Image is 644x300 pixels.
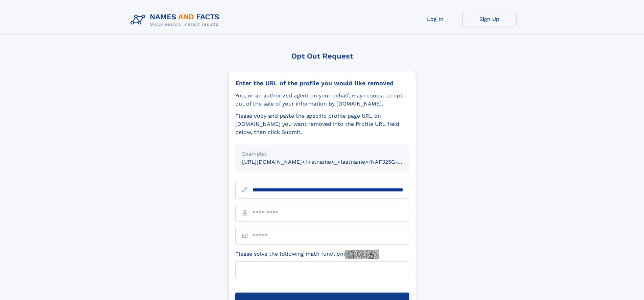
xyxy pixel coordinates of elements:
[242,159,422,165] small: [URL][DOMAIN_NAME]<firstname>_<lastname>/NAF325G-xxxxxxxx
[235,112,409,136] div: Please copy and paste the specific profile page URL on [DOMAIN_NAME] you want removed into the Pr...
[235,250,379,259] label: Please solve the following math function:
[462,11,517,27] a: Sign Up
[228,52,416,60] div: Opt Out Request
[235,79,409,87] div: Enter the URL of the profile you would like removed
[408,11,462,27] a: Log In
[235,92,409,108] div: You, or an authorized agent on your behalf, may request to opt-out of the sale of your informatio...
[242,150,402,158] div: Example:
[128,11,225,29] img: Logo Names and Facts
